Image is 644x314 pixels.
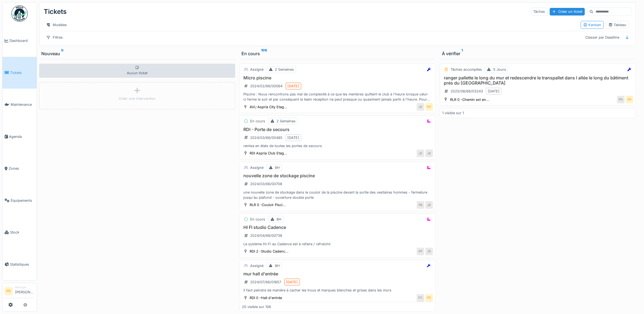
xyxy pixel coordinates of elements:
[41,50,233,57] div: Nouveau
[10,230,34,235] span: Stock
[288,83,299,89] div: [DATE]
[250,181,282,186] div: 2024/03/66/00708
[10,262,34,267] span: Statistiques
[442,50,634,57] div: À vérifier
[275,263,280,268] div: 8H
[9,134,34,139] span: Agenda
[250,202,286,207] div: RLR 0 -Couloir Pisci...
[250,263,264,268] div: Assigné
[2,89,37,121] a: Maintenance
[250,151,287,156] div: RDI Aspria Club Etag...
[277,119,296,124] div: 2 Semaines
[417,103,424,111] div: JS
[425,201,433,209] div: JS
[250,295,282,300] div: RDI 0 -Hall d'entrée
[250,217,265,222] div: En cours
[425,294,433,302] div: PD
[44,21,69,29] div: Modèles
[417,294,424,302] div: FC
[242,50,433,57] div: En cours
[550,8,585,15] div: Créer un ticket
[531,8,548,15] div: Tâches
[451,67,482,72] div: Tâches accomplies
[425,248,433,255] div: JS
[242,92,433,102] div: Piscine : Nous rencontrons pas mal de complexité à ce que les membres quittent le club à l'heure ...
[425,103,433,111] div: PD
[44,33,65,41] div: Filtres
[9,166,34,171] span: Zones
[61,50,64,57] sup: 0
[2,121,37,153] a: Agenda
[5,287,13,295] li: PD
[250,104,287,110] div: AVL-Aspria City Etag...
[425,150,433,157] div: JS
[493,67,506,72] div: 5 Jours
[250,67,264,72] div: Assigné
[15,285,34,297] li: [PERSON_NAME]
[2,153,37,185] a: Zones
[250,249,289,254] div: RDI 2 -Studio Cadenc...
[11,102,34,107] span: Maintenance
[2,185,37,217] a: Équipements
[417,150,424,157] div: JS
[442,110,464,116] div: 1 visible sur 1
[275,165,280,170] div: 8H
[286,279,298,285] div: [DATE]
[626,96,633,103] div: PD
[261,50,267,57] sup: 106
[250,233,282,238] div: 2024/04/66/00738
[608,22,627,27] div: Tableau
[2,216,37,248] a: Stock
[2,248,37,281] a: Statistiques
[44,5,67,19] div: Tickets
[242,225,433,230] h3: HI FI studio Cadence
[583,33,622,41] div: Classer par Deadline
[10,38,34,43] span: Dashboard
[277,217,282,222] div: 8H
[250,119,265,124] div: En cours
[242,75,433,80] h3: Micro piscine
[242,241,433,247] div: Le système Hi-Fi au Cadence est à refaire / rafraichir
[451,89,483,94] div: 2025/08/66/03243
[242,127,433,132] h3: RDI - Porte de secours
[250,279,281,285] div: 2024/07/66/01857
[417,201,424,209] div: PB
[10,70,34,75] span: Tickets
[39,64,235,78] div: Aucun ticket
[288,135,299,140] div: [DATE]
[583,22,601,27] div: Kanban
[275,67,294,72] div: 2 Semaines
[15,285,34,289] div: Manager
[242,143,433,148] div: remise en états de toutes les portes de secours
[2,25,37,57] a: Dashboard
[242,304,271,309] div: 20 visible sur 106
[2,57,37,89] a: Tickets
[417,248,424,255] div: XP
[442,75,633,86] h3: ranger pallette le long du mur et redescendre le transpallet dans l allée le long du bâtiment pré...
[242,173,433,178] h3: nouvelle zone de stockage piscine
[250,165,264,170] div: Assigné
[617,96,625,103] div: PD
[250,83,283,89] div: 2024/02/66/00064
[242,288,433,293] div: il faut peindre de manière à cacher les trous et marques blanches et grises dans les murs
[450,97,489,102] div: RLR 0 -Chemin ext en...
[461,50,463,57] sup: 1
[11,198,34,203] span: Équipements
[5,285,34,298] a: PD Manager[PERSON_NAME]
[11,5,28,22] img: Badge_color-CXgf-gQk.svg
[488,89,500,94] div: [DATE]
[242,271,433,276] h3: mur hall d'entrée
[242,190,433,200] div: une nouvelle zone de stockage dans le couloir de la piscine devant la sortie des vestiaires homme...
[119,96,156,101] div: Créer une intervention
[250,135,283,140] div: 2024/03/66/00485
